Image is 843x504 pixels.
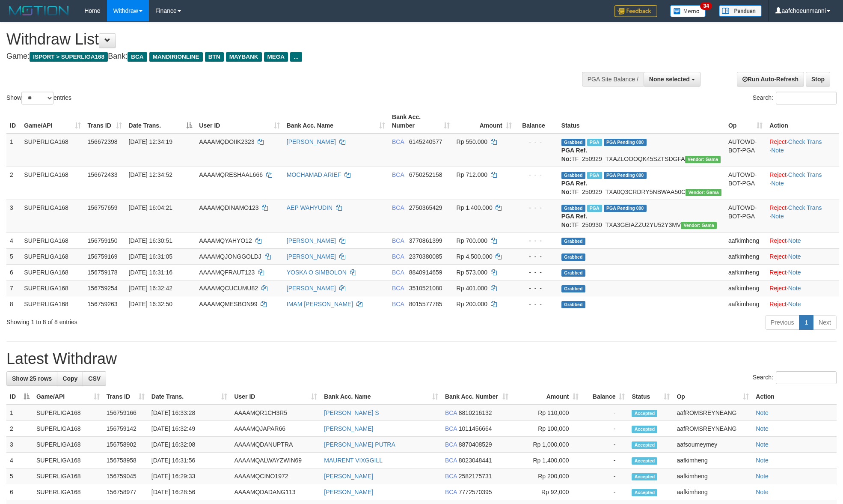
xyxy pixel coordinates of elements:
[33,405,103,421] td: SUPERLIGA168
[129,204,172,211] span: [DATE] 16:04:21
[788,269,801,276] a: Note
[681,222,717,229] span: Vendor URL: https://trx31.1velocity.biz
[519,252,555,261] div: - - -
[769,269,787,276] a: Reject
[321,389,442,405] th: Bank Acc. Name: activate to sort column ascending
[457,269,487,276] span: Rp 573.000
[561,269,585,277] span: Grabbed
[21,92,53,104] select: Showentries
[769,301,787,307] a: Reject
[445,489,457,495] span: BCA
[287,204,332,211] a: AEP WAHYUDIN
[769,171,787,178] a: Reject
[226,52,262,62] span: MAYBANK
[558,109,725,134] th: Status
[766,248,839,264] td: ·
[392,171,404,178] span: BCA
[453,109,515,134] th: Amount: activate to sort column ascending
[21,233,84,248] td: SUPERLIGA168
[512,421,582,437] td: Rp 100,000
[392,301,404,307] span: BCA
[129,237,172,244] span: [DATE] 16:30:51
[673,453,752,468] td: aafkimheng
[457,138,487,145] span: Rp 550.000
[21,109,84,134] th: Game/API: activate to sort column ascending
[88,375,101,382] span: CSV
[561,180,587,195] b: PGA Ref. No:
[148,468,231,484] td: [DATE] 16:29:33
[324,425,373,432] a: [PERSON_NAME]
[766,134,839,167] td: · ·
[766,109,839,134] th: Action
[459,409,492,416] span: Copy 8810216132 to clipboard
[409,301,442,307] span: Copy 8015577785 to clipboard
[561,147,587,162] b: PGA Ref. No:
[459,425,492,432] span: Copy 1011456664 to clipboard
[725,248,766,264] td: aafkimheng
[788,237,801,244] a: Note
[512,484,582,500] td: Rp 92,000
[766,233,839,248] td: ·
[21,264,84,280] td: SUPERLIGA168
[231,468,321,484] td: AAAAMQCINO1972
[409,204,442,211] span: Copy 2750365429 to clipboard
[409,237,442,244] span: Copy 3770861399 to clipboard
[561,238,585,245] span: Grabbed
[561,285,585,292] span: Grabbed
[199,285,258,292] span: AAAAMQCUCUMU82
[587,172,602,179] span: Marked by aafsoycanthlai
[129,171,172,178] span: [DATE] 12:34:52
[231,421,321,437] td: AAAAMQJAPAR66
[33,421,103,437] td: SUPERLIGA168
[512,468,582,484] td: Rp 200,000
[231,453,321,468] td: AAAAMQALWAYZWIN69
[21,280,84,296] td: SUPERLIGA168
[457,237,487,244] span: Rp 700.000
[649,76,690,83] span: None selected
[129,269,172,276] span: [DATE] 16:31:16
[57,371,83,386] a: Copy
[6,296,21,312] td: 8
[587,139,602,146] span: Marked by aafsoycanthlai
[788,285,801,292] a: Note
[6,405,33,421] td: 1
[769,285,787,292] a: Reject
[33,468,103,484] td: SUPERLIGA168
[769,253,787,260] a: Reject
[561,213,587,228] b: PGA Ref. No:
[231,405,321,421] td: AAAAMQR1CH3R5
[409,138,442,145] span: Copy 6145240577 to clipboard
[6,453,33,468] td: 4
[806,72,830,86] a: Stop
[582,468,629,484] td: -
[287,171,341,178] a: MOCHAMAD ARIEF
[628,389,673,405] th: Status: activate to sort column ascending
[737,72,804,86] a: Run Auto-Refresh
[700,2,712,10] span: 34
[6,484,33,500] td: 6
[632,410,657,417] span: Accepted
[199,253,261,260] span: AAAAMQJONGGOLDJ
[459,441,492,448] span: Copy 8870408529 to clipboard
[83,371,106,386] a: CSV
[788,253,801,260] a: Note
[125,109,196,134] th: Date Trans.: activate to sort column descending
[725,280,766,296] td: aafkimheng
[632,457,657,465] span: Accepted
[62,375,77,382] span: Copy
[719,5,762,17] img: panduan.png
[205,52,224,62] span: BTN
[6,134,21,167] td: 1
[84,109,125,134] th: Trans ID: activate to sort column ascending
[459,473,492,480] span: Copy 2582175731 to clipboard
[604,139,647,146] span: PGA Pending
[30,52,108,62] span: ISPORT > SUPERLIGA168
[392,204,404,211] span: BCA
[756,441,769,448] a: Note
[6,264,21,280] td: 6
[21,200,84,233] td: SUPERLIGA168
[753,371,837,384] label: Search:
[632,473,657,480] span: Accepted
[756,457,769,464] a: Note
[519,284,555,292] div: - - -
